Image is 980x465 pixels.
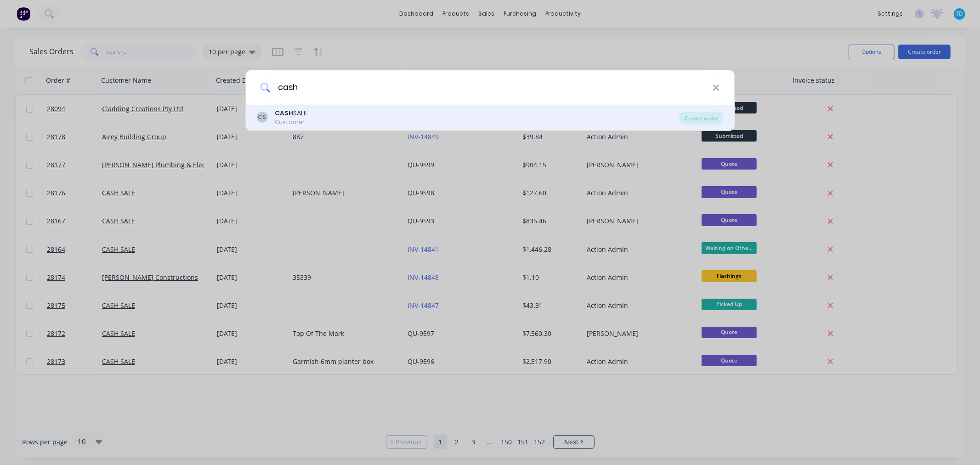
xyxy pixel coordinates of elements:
[275,118,307,126] div: Customer
[275,108,293,118] b: CASH
[270,70,713,105] input: Enter a customer name to create a new order...
[256,112,267,123] div: CS
[275,108,307,118] div: SALE
[679,112,724,125] div: Create order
